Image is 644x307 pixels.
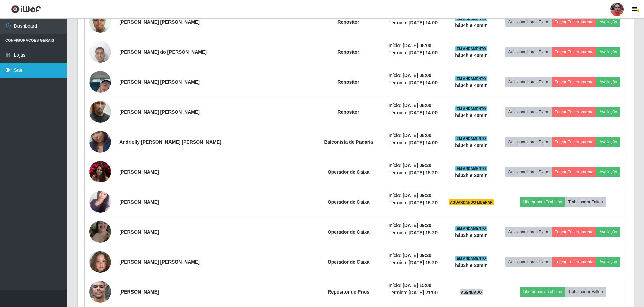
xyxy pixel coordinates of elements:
li: Término: [389,19,440,26]
button: Adicionar Horas Extra [505,167,552,177]
span: EM ANDAMENTO [455,76,487,81]
li: Término: [389,229,440,236]
button: Avaliação [596,227,620,237]
time: [DATE] 14:00 [409,140,438,145]
li: Término: [389,289,440,296]
time: [DATE] 14:00 [409,80,438,85]
span: AGUARDANDO LIBERAR [449,199,494,205]
strong: Operador de Caixa [328,199,370,205]
time: [DATE] 15:00 [403,283,431,288]
strong: [PERSON_NAME] [PERSON_NAME] [119,109,200,115]
time: [DATE] 14:00 [409,20,438,25]
strong: Operador de Caixa [328,229,370,235]
img: 1752945787017.jpeg [89,93,111,131]
strong: Balconista de Padaria [324,139,373,145]
strong: [PERSON_NAME] [119,229,159,235]
strong: Operador de Caixa [328,259,370,265]
li: Início: [389,42,440,49]
time: [DATE] 09:20 [403,193,431,198]
strong: Operador de Caixa [328,169,370,175]
strong: Repositor [337,19,359,25]
time: [DATE] 15:20 [409,200,438,205]
span: EM ANDAMENTO [455,136,487,141]
strong: Andrielly [PERSON_NAME] [PERSON_NAME] [119,139,221,145]
strong: [PERSON_NAME] [119,289,159,295]
span: EM ANDAMENTO [455,106,487,111]
button: Avaliação [596,77,620,87]
button: Forçar Encerramento [552,257,597,267]
strong: há 04 h e 40 min [455,83,488,88]
button: Avaliação [596,257,620,267]
img: 1634512903714.jpeg [89,161,111,182]
span: EM ANDAMENTO [455,166,487,171]
time: [DATE] 08:00 [403,73,431,78]
strong: [PERSON_NAME] do [PERSON_NAME] [119,49,207,55]
strong: [PERSON_NAME] [PERSON_NAME] [119,19,200,25]
strong: Repositor [337,79,359,85]
button: Liberar para Trabalho [520,287,565,297]
img: 1746575845095.jpeg [89,183,111,221]
button: Forçar Encerramento [552,17,597,27]
span: EM ANDAMENTO [455,16,487,21]
strong: há 04 h e 40 min [455,143,488,148]
button: Avaliação [596,47,620,57]
time: [DATE] 08:00 [403,103,431,108]
li: Término: [389,259,440,266]
li: Início: [389,192,440,199]
time: [DATE] 14:00 [409,50,438,55]
button: Avaliação [596,167,620,177]
button: Forçar Encerramento [552,167,597,177]
button: Trabalhador Faltou [565,287,606,297]
time: [DATE] 08:00 [403,133,431,138]
li: Término: [389,79,440,86]
img: CoreUI Logo [11,5,41,13]
img: 1733483983124.jpeg [89,277,111,306]
span: EM ANDAMENTO [455,226,487,231]
li: Término: [389,109,440,116]
time: [DATE] 08:00 [403,43,431,48]
li: Término: [389,199,440,206]
button: Avaliação [596,137,620,147]
li: Início: [389,102,440,109]
img: 1746972058547.jpeg [89,37,111,66]
button: Forçar Encerramento [552,47,597,57]
button: Adicionar Horas Extra [505,257,552,267]
li: Término: [389,169,440,176]
span: EM ANDAMENTO [455,256,487,261]
button: Adicionar Horas Extra [505,77,552,87]
time: [DATE] 15:20 [409,170,438,175]
strong: há 04 h e 40 min [455,53,488,58]
strong: há 03 h e 20 min [455,173,488,178]
img: 1751065972861.jpeg [89,243,111,281]
button: Avaliação [596,17,620,27]
span: EM ANDAMENTO [455,46,487,51]
li: Início: [389,132,440,139]
strong: [PERSON_NAME] [119,199,159,205]
button: Liberar para Trabalho [520,197,565,207]
strong: [PERSON_NAME] [PERSON_NAME] [119,79,200,85]
button: Trabalhador Faltou [565,197,606,207]
time: [DATE] 09:20 [403,223,431,228]
button: Forçar Encerramento [552,77,597,87]
img: 1737811794614.jpeg [89,213,111,251]
strong: há 04 h e 40 min [455,23,488,28]
strong: há 03 h e 20 min [455,233,488,238]
strong: Repositor [337,49,359,55]
button: Forçar Encerramento [552,137,597,147]
button: Forçar Encerramento [552,227,597,237]
li: Término: [389,49,440,56]
time: [DATE] 09:20 [403,163,431,168]
li: Início: [389,252,440,259]
strong: Repositor [337,109,359,115]
time: [DATE] 09:20 [403,253,431,258]
li: Início: [389,72,440,79]
li: Início: [389,162,440,169]
li: Início: [389,222,440,229]
time: [DATE] 15:20 [409,260,438,265]
button: Adicionar Horas Extra [505,107,552,117]
time: [DATE] 14:00 [409,110,438,115]
button: Adicionar Horas Extra [505,137,552,147]
strong: Repositor de Frios [328,289,369,295]
strong: há 04 h e 40 min [455,113,488,118]
time: [DATE] 21:00 [409,290,438,295]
